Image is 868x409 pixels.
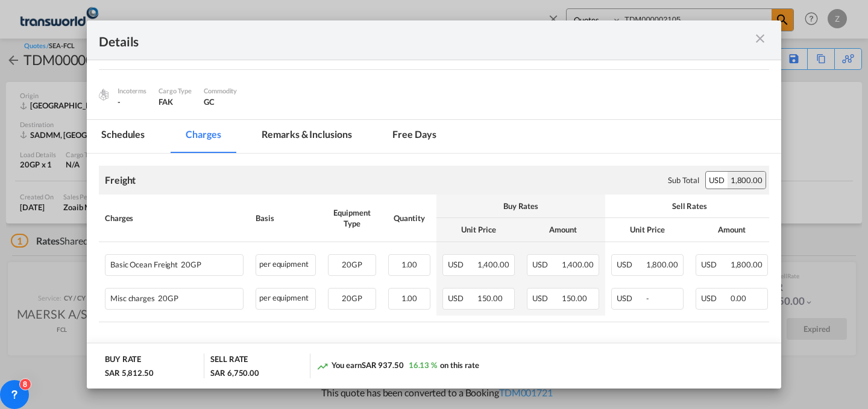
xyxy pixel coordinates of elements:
div: Basis [256,213,316,223]
div: Equipment Type [328,207,376,229]
div: Misc charges [110,289,206,303]
div: Cargo Type [159,86,192,96]
md-icon: icon-close m-3 fg-AAA8AD cursor [753,31,767,46]
div: Commodity [204,86,237,96]
div: - [118,96,146,107]
span: 150.00 [562,293,587,303]
img: cargo.png [97,88,110,101]
md-dialog: Port of ... [87,20,781,389]
span: USD [532,293,560,303]
span: 1,800.00 [731,260,763,269]
span: USD [617,260,644,269]
span: 0.00 [731,293,747,303]
md-tab-item: Charges [171,120,235,153]
div: Buy Rates [442,201,599,211]
span: 1,400.00 [562,260,594,269]
div: per equipment [256,288,316,310]
div: FAK [159,96,192,107]
md-tab-item: Free days [378,120,450,153]
span: 20GP [342,293,362,303]
div: You earn on this rate [316,360,479,372]
div: BUY RATE [105,354,141,367]
span: 1,400.00 [477,260,509,269]
div: SAR 6,750.00 [210,367,259,378]
span: USD [448,260,476,269]
div: Details [99,33,702,48]
span: SAR 937.50 [362,360,404,370]
span: GC [204,97,215,107]
div: Quantity [388,213,430,223]
span: USD [532,260,560,269]
div: SELL RATE [210,354,248,367]
md-tab-item: Remarks & Inclusions [247,120,366,153]
div: Incoterms [118,86,146,96]
span: 1.00 [401,260,418,269]
span: USD [701,260,729,269]
div: 1,800.00 [728,172,766,189]
span: 1.00 [401,293,418,303]
md-pagination-wrapper: Use the left and right arrow keys to navigate between tabs [87,120,463,153]
span: USD [448,293,476,303]
div: per equipment [256,254,316,276]
div: SAR 5,812.50 [105,367,154,378]
span: 20GP [342,260,362,269]
span: 20GP [178,260,201,269]
span: - [646,293,649,303]
md-tab-item: Schedules [87,120,159,153]
span: 16.13 % [409,360,437,370]
th: Unit Price [605,218,690,242]
div: Freight [105,173,136,187]
span: USD [701,293,729,303]
div: Sell Rates [611,201,768,211]
span: 1,800.00 [646,260,678,269]
div: USD [706,172,728,189]
div: Charges [105,213,244,223]
span: 20GP [155,294,178,303]
div: Sub Total [668,175,699,186]
div: Basic Ocean Freight [110,255,206,269]
th: Unit Price [436,218,521,242]
th: Amount [690,218,774,242]
md-icon: icon-trending-up [316,360,329,372]
span: USD [617,293,644,303]
span: 150.00 [477,293,503,303]
th: Amount [521,218,605,242]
